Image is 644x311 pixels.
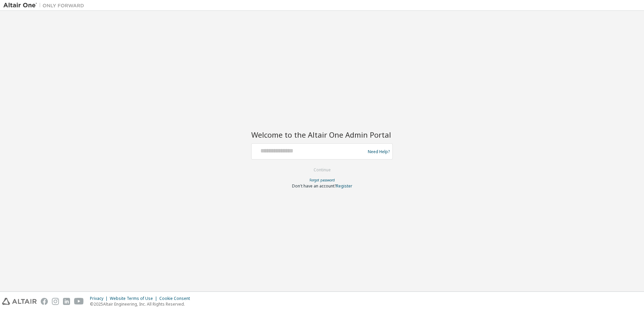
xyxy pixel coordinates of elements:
img: instagram.svg [52,298,59,305]
img: linkedin.svg [63,298,70,305]
img: youtube.svg [74,298,84,305]
img: Altair One [3,2,88,9]
img: facebook.svg [41,298,48,305]
img: altair_logo.svg [2,298,37,305]
a: Register [336,183,352,189]
h2: Welcome to the Altair One Admin Portal [251,130,393,139]
div: Cookie Consent [159,296,194,301]
div: Website Terms of Use [110,296,159,301]
p: © 2025 Altair Engineering, Inc. All Rights Reserved. [90,301,194,307]
a: Forgot password [310,178,335,182]
span: Don't have an account? [292,183,336,189]
div: Privacy [90,296,110,301]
